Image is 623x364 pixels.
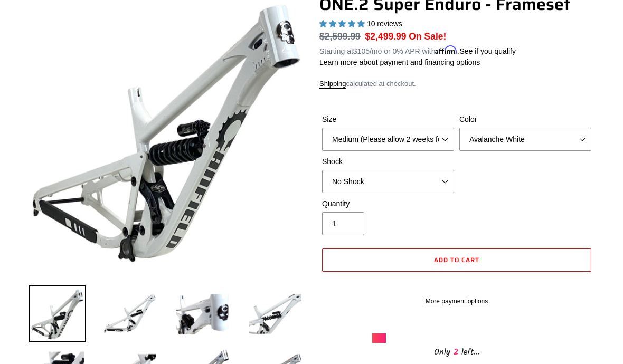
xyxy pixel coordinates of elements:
img: Load image into Gallery viewer, ONE.2 Super Enduro - Frameset [174,285,231,342]
span: 10 reviews [367,20,402,28]
a: More payment options [322,296,591,306]
img: Load image into Gallery viewer, ONE.2 Super Enduro - Frameset [102,285,159,342]
span: Add to cart [434,255,479,265]
a: See if you qualify - Learn more about Affirm Financing (opens in modal) [459,47,516,55]
button: Add to cart [322,248,591,272]
span: $2,499.99 [365,31,407,42]
a: Shipping [319,80,346,89]
div: Only left... [372,343,541,359]
img: Load image into Gallery viewer, ONE.2 Super Enduro - Frameset [29,285,86,342]
span: On Sale! [409,30,446,43]
p: Starting at /mo or 0% APR with . [319,43,516,57]
s: $2,599.99 [319,31,361,42]
span: $105 [353,47,370,55]
div: calculated at checkout. [319,79,594,89]
span: Affirm [435,45,457,54]
label: Quantity [322,198,454,209]
a: Learn more about payment and financing options [319,58,480,66]
label: Size [322,114,454,125]
span: 5.00 stars [319,20,367,28]
span: 2 [450,346,461,359]
label: Color [459,114,591,125]
label: Shock [322,156,454,167]
img: Load image into Gallery viewer, ONE.2 Super Enduro - Frameset [247,285,304,342]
